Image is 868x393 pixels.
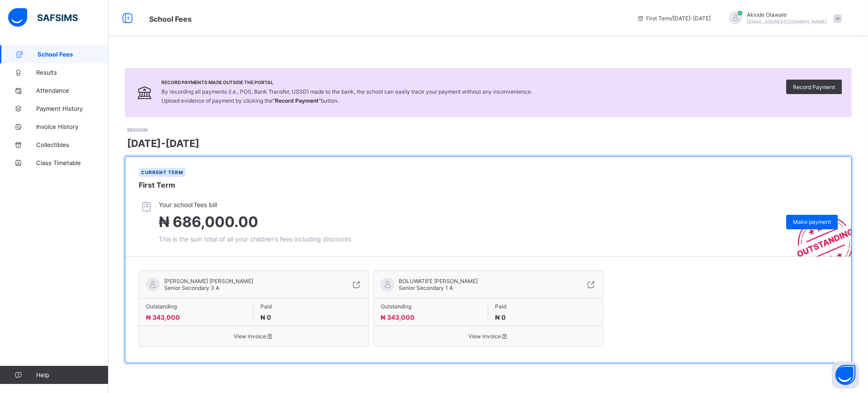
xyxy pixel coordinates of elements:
[38,51,108,58] span: School Fees
[159,213,258,231] span: ₦ 686,000.00
[260,303,361,310] span: Paid
[747,11,827,18] span: Akiode Olawale
[381,313,415,321] span: ₦ 343,000
[399,284,453,291] span: Senior Secondary 1 A
[159,235,351,243] span: This is the sum total of all your children's fees including discounts
[159,201,351,208] span: Your school fees bill
[146,303,246,310] span: Outstanding
[149,14,192,24] span: School Fees
[146,333,362,340] span: View invoice
[161,88,532,104] span: By recording all payments (i.e., POS, Bank Transfer, USSD) made to the bank, the school can easil...
[164,278,253,284] span: [PERSON_NAME] [PERSON_NAME]
[747,19,827,24] span: [EMAIL_ADDRESS][DOMAIN_NAME]
[381,333,596,340] span: View invoice
[832,361,859,388] button: Open asap
[164,284,219,291] span: Senior Secondary 3 A
[8,8,78,27] img: safsims
[399,278,478,284] span: BOLUWATIFE [PERSON_NAME]
[146,313,180,321] span: ₦ 343,000
[495,313,506,321] span: ₦ 0
[273,97,321,104] b: “Record Payment”
[495,303,596,310] span: Paid
[36,105,108,112] span: Payment History
[36,159,108,166] span: Class Timetable
[793,218,831,225] span: Make payment
[381,303,481,310] span: Outstanding
[637,15,711,22] span: session/term information
[127,137,199,149] span: [DATE]-[DATE]
[36,69,108,76] span: Results
[36,87,108,94] span: Attendance
[139,180,175,189] span: First Term
[127,127,147,133] span: SESSION
[36,371,108,379] span: Help
[141,170,183,175] span: Current term
[260,313,271,321] span: ₦ 0
[720,11,846,26] div: AkiodeOlawale
[786,205,851,256] img: outstanding-stamp.3c148f88c3ebafa6da95868fa43343a1.svg
[793,84,835,90] span: Record Payment
[36,141,108,148] span: Collectibles
[36,123,108,130] span: Invoice History
[161,80,532,85] span: Record Payments Made Outside the Portal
